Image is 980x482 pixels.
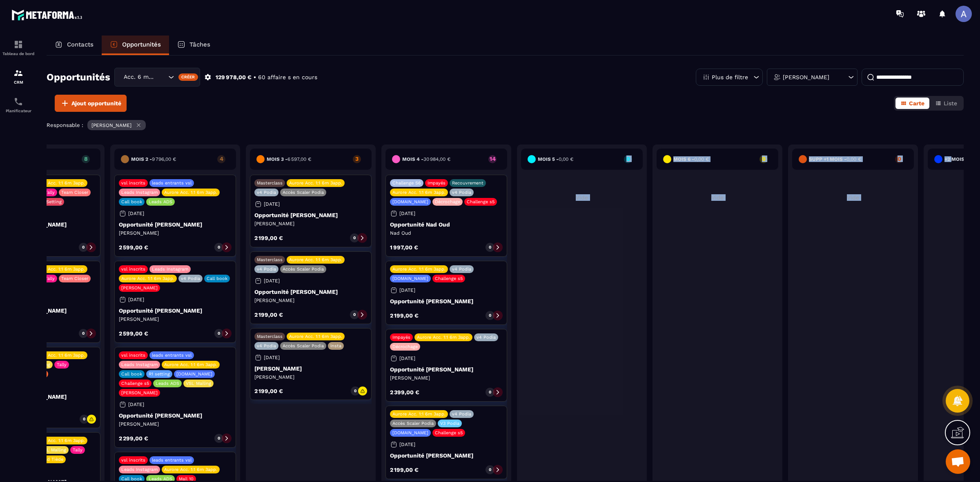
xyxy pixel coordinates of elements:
p: Challenge s5 [121,381,149,386]
a: Contacts [47,36,102,55]
p: 4 [217,156,225,162]
p: Aurore Acc. 1:1 6m 3app. [32,353,85,358]
h6: Mois 3 - [267,156,311,162]
p: Aurore Acc. 1:1 6m 3app. [417,335,470,340]
p: Tally [57,362,67,367]
p: v4 Podia [257,267,276,272]
p: Lead Tiède [39,457,63,462]
p: Masterclass [257,334,283,339]
p: 14 [488,156,497,162]
p: v4 Podia [477,335,496,340]
p: [DATE] [399,211,415,216]
p: leads entrants vsl [152,458,192,463]
p: Aurore Acc. 1:1 6m 3app. [289,257,342,262]
p: Accès Scaler Podia [283,190,324,195]
p: [PERSON_NAME] [119,230,232,236]
div: Search for option [114,68,200,87]
p: [DATE] [399,442,415,447]
p: 2 199,00 € [390,313,419,318]
p: Leads ADS [156,381,179,386]
p: Aurore Acc. 1:1 6m 3app. [392,267,445,272]
p: CRM [2,80,35,84]
p: v4 Podia [452,190,471,195]
p: v4 Podia [257,343,276,349]
h2: Opportunités [47,69,110,85]
p: 0 [895,156,903,162]
p: 2 599,00 € [119,331,148,336]
p: Responsable : [47,122,83,128]
p: Opportunités [122,41,161,48]
p: Tally [45,276,55,281]
span: Liste [944,100,957,107]
p: Call book [121,371,142,377]
p: [DATE] [399,355,415,361]
span: 0,00 € [846,156,861,162]
p: Masterclass [257,257,283,262]
span: 6 597,00 € [287,156,311,162]
button: Ajout opportunité [55,95,127,112]
p: V3 Podia [440,421,459,426]
span: Carte [909,100,924,107]
p: Aurore Acc. 1:1 6m 3app. [289,180,342,186]
p: [DOMAIN_NAME] [392,430,428,435]
p: 1 997,00 € [390,244,418,250]
p: [DATE] [264,201,280,207]
img: scheduler [13,97,23,107]
p: 2 599,00 € [119,244,148,250]
p: [PERSON_NAME] [390,375,503,381]
p: Tally [45,190,55,195]
p: [PERSON_NAME] [254,297,367,304]
h6: Mois 6 - [673,156,709,162]
p: [PERSON_NAME] [254,374,367,380]
p: 0 [759,156,768,162]
p: 0 [353,312,356,318]
p: Team Closer [61,190,88,195]
button: Carte [895,98,929,109]
p: Vide [792,194,914,201]
p: Opportunité [PERSON_NAME] [390,452,503,459]
p: Opportunité [PERSON_NAME] [254,289,367,295]
p: Opportunité [PERSON_NAME] [119,221,232,228]
p: Planificateur [2,109,35,113]
a: Tâches [169,36,218,55]
p: 8 [82,156,90,162]
p: [DOMAIN_NAME] [392,199,428,204]
p: Recouvrement [452,180,483,186]
p: Aurore Acc. 1:1 6m 3app. [392,411,445,417]
p: 0 [489,313,491,318]
h6: Supp +1 mois - [809,156,861,162]
p: [PERSON_NAME] [783,74,829,80]
p: Challenge s5 [435,430,463,435]
p: Leads Instagram [152,267,188,272]
p: Call book [207,276,227,281]
p: Call book [121,476,142,482]
p: Vide [521,194,643,201]
p: Aurore Acc. 1:1 6m 3app. [164,362,217,367]
p: [PERSON_NAME] [119,316,232,322]
h6: Mois 4 - [402,156,450,162]
p: Décrochage [392,344,418,349]
p: Plus de filtre [712,74,748,80]
p: Leads Instagram [121,362,158,367]
p: Leads ADS [149,476,172,482]
p: • [254,73,256,81]
a: formationformationTableau de bord [2,33,35,62]
p: 129 978,00 € [216,73,252,81]
p: Team Closer [61,276,88,281]
p: [DATE] [264,278,280,284]
p: vsl inscrits [121,180,145,186]
p: Contacts [67,41,94,48]
button: Liste [930,98,962,109]
span: 9 796,00 € [152,156,176,162]
p: [DOMAIN_NAME] [392,276,428,281]
span: 30 984,00 € [423,156,450,162]
p: Aurore Acc. 1:1 6m 3app. [164,190,217,195]
p: Leads ADS [149,199,172,204]
p: Accès Scaler Podia [283,343,324,349]
p: leads entrants vsl [152,353,192,358]
p: Opportunité [PERSON_NAME] [254,212,367,218]
p: 0 [218,435,220,441]
p: Tableau de bord [2,51,35,56]
p: 2 199,00 € [254,235,283,241]
h6: Mois 2 - [131,156,176,162]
